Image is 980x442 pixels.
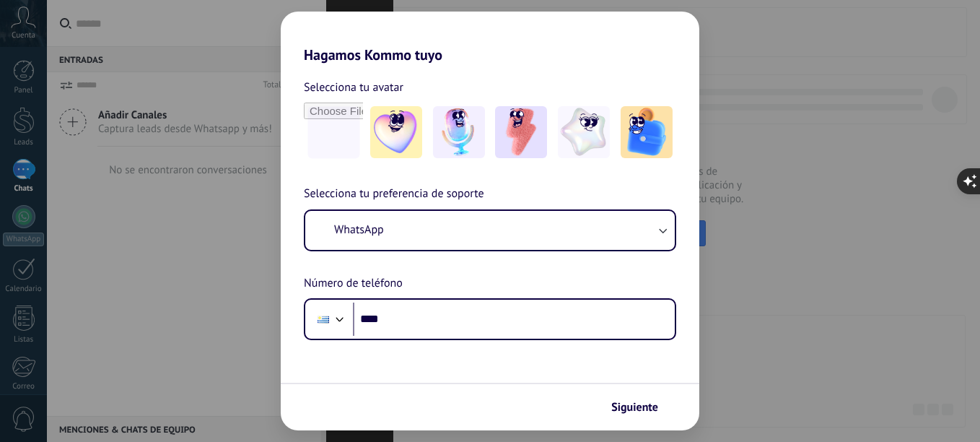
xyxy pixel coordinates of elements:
[310,304,337,334] div: Uruguay: + 598
[304,185,484,204] span: Selecciona tu preferencia de soporte
[281,12,699,64] h2: Hagamos Kommo tuyo
[611,402,658,412] span: Siguiente
[558,106,610,158] img: -4.jpeg
[621,106,673,158] img: -5.jpeg
[433,106,485,158] img: -2.jpeg
[370,106,422,158] img: -1.jpeg
[334,222,384,237] span: WhatsApp
[305,211,675,250] button: WhatsApp
[605,395,678,420] button: Siguiente
[304,274,403,293] span: Número de teléfono
[304,78,403,97] span: Selecciona tu avatar
[495,106,547,158] img: -3.jpeg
